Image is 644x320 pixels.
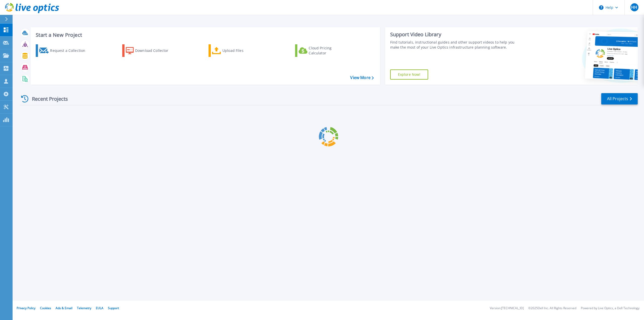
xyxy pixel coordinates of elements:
a: Cloud Pricing Calculator [295,44,351,57]
li: Version: [TECHNICAL_ID] [490,307,524,310]
div: Support Video Library [390,31,521,38]
a: Upload Files [209,44,265,57]
span: HH [631,5,637,9]
div: Cloud Pricing Calculator [309,46,349,56]
a: All Projects [601,93,638,104]
div: Recent Projects [19,93,75,105]
a: Cookies [40,306,51,310]
a: EULA [96,306,103,310]
a: Request a Collection [36,44,92,57]
div: Request a Collection [50,46,90,56]
a: Explore Now! [390,69,428,80]
a: View More [350,75,374,80]
a: Ads & Email [56,306,72,310]
li: Powered by Live Optics, a Dell Technology [581,307,639,310]
li: © 2025 Dell Inc. All Rights Reserved [528,307,576,310]
a: Privacy Policy [17,306,35,310]
div: Download Collector [135,46,175,56]
a: Support [108,306,119,310]
div: Upload Files [222,46,263,56]
a: Telemetry [77,306,91,310]
a: Download Collector [122,44,178,57]
div: Find tutorials, instructional guides and other support videos to help you make the most of your L... [390,40,521,50]
h3: Start a New Project [36,32,374,38]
